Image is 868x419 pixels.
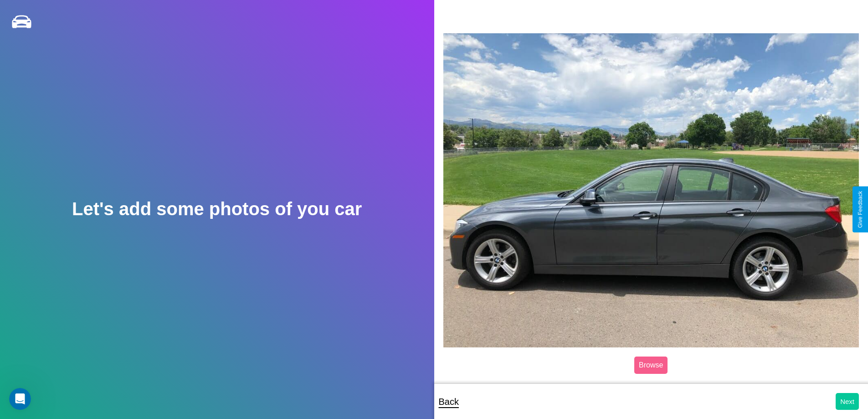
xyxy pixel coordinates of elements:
[857,191,863,228] div: Give Feedback
[443,33,859,347] img: posted
[634,357,668,374] label: Browse
[72,199,362,219] h2: Let's add some photos of you car
[439,393,459,410] p: Back
[9,388,31,410] iframe: Intercom live chat
[836,393,859,410] button: Next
